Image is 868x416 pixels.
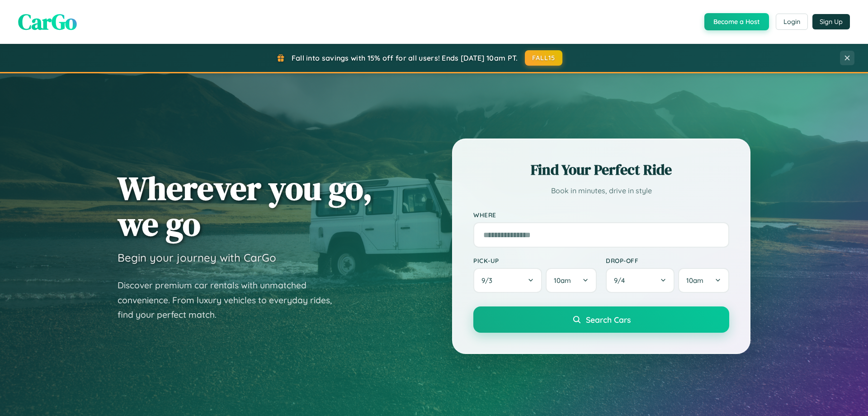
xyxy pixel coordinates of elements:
[473,184,729,197] p: Book in minutes, drive in style
[554,276,571,285] span: 10am
[473,257,597,264] label: Pick-up
[586,315,631,325] span: Search Cars
[18,7,77,37] span: CarGo
[473,160,729,180] h2: Find Your Perfect Ride
[525,50,563,66] button: FALL15
[678,268,729,293] button: 10am
[118,278,344,322] p: Discover premium car rentals with unmatched convenience. From luxury vehicles to everyday rides, ...
[473,306,729,333] button: Search Cars
[776,14,808,30] button: Login
[292,53,518,62] span: Fall into savings with 15% off for all users! Ends [DATE] 10am PT.
[473,211,729,219] label: Where
[118,170,373,242] h1: Wherever you go, we go
[481,276,497,285] span: 9 / 3
[546,268,597,293] button: 10am
[606,268,675,293] button: 9/4
[606,257,729,264] label: Drop-off
[686,276,703,285] span: 10am
[812,14,850,29] button: Sign Up
[118,251,276,264] h3: Begin your journey with CarGo
[473,268,542,293] button: 9/3
[614,276,629,285] span: 9 / 4
[704,13,769,30] button: Become a Host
